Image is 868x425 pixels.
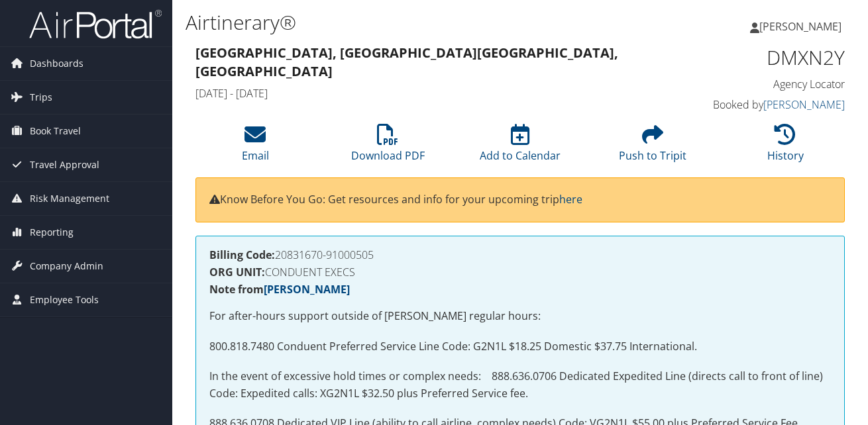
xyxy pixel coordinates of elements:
p: For after-hours support outside of [PERSON_NAME] regular hours: [209,308,831,325]
a: Email [242,131,269,163]
a: Add to Calendar [480,131,561,163]
strong: Note from [209,282,350,297]
a: [PERSON_NAME] [264,282,350,297]
p: In the event of excessive hold times or complex needs: 888.636.0706 Dedicated Expedited Line (dir... [209,368,831,402]
span: [PERSON_NAME] [759,19,841,34]
strong: [GEOGRAPHIC_DATA], [GEOGRAPHIC_DATA] [GEOGRAPHIC_DATA], [GEOGRAPHIC_DATA] [195,44,618,80]
a: [PERSON_NAME] [763,97,845,112]
strong: ORG UNIT: [209,265,265,279]
h4: 20831670-91000505 [209,250,831,260]
h4: [DATE] - [DATE] [195,86,678,101]
h4: Booked by [698,97,845,112]
p: 800.818.7480 Conduent Preferred Service Line Code: G2N1L $18.25 Domestic $37.75 International. [209,338,831,355]
img: airportal-logo.png [29,9,162,40]
h4: CONDUENT EXECS [209,267,831,277]
span: Employee Tools [30,283,99,316]
a: History [767,131,804,163]
span: Travel Approval [30,148,99,181]
span: Company Admin [30,250,103,283]
span: Risk Management [30,182,109,215]
h1: Airtinerary® [186,9,631,36]
a: Push to Tripit [619,131,686,163]
span: Book Travel [30,115,81,148]
a: Download PDF [351,131,425,163]
p: Know Before You Go: Get resources and info for your upcoming trip [209,191,831,209]
h1: DMXN2Y [698,44,845,71]
a: [PERSON_NAME] [750,7,855,46]
strong: Billing Code: [209,248,275,262]
h4: Agency Locator [698,77,845,91]
span: Reporting [30,216,74,249]
span: Trips [30,81,52,114]
span: Dashboards [30,47,83,80]
a: here [559,192,582,207]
